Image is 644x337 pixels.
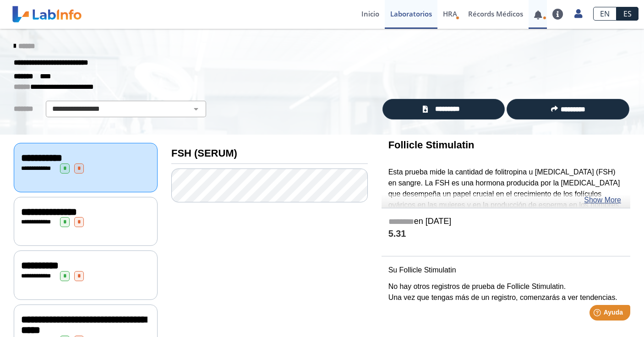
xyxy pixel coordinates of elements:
p: Esta prueba mide la cantidad de folitropina u [MEDICAL_DATA] (FSH) en sangre. La FSH es una hormo... [388,167,623,211]
h4: 5.31 [388,228,623,240]
h5: en [DATE] [388,217,623,227]
iframe: Help widget launcher [562,301,634,327]
span: HRA [443,9,457,18]
p: No hay otros registros de prueba de Follicle Stimulatin. Una vez que tengas más de un registro, c... [388,281,623,303]
a: ES [617,7,639,21]
b: FSH (SERUM) [171,147,237,159]
b: Follicle Stimulatin [388,139,475,151]
a: Show More [584,195,621,206]
p: Su Follicle Stimulatin [388,265,623,276]
a: EN [593,7,617,21]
